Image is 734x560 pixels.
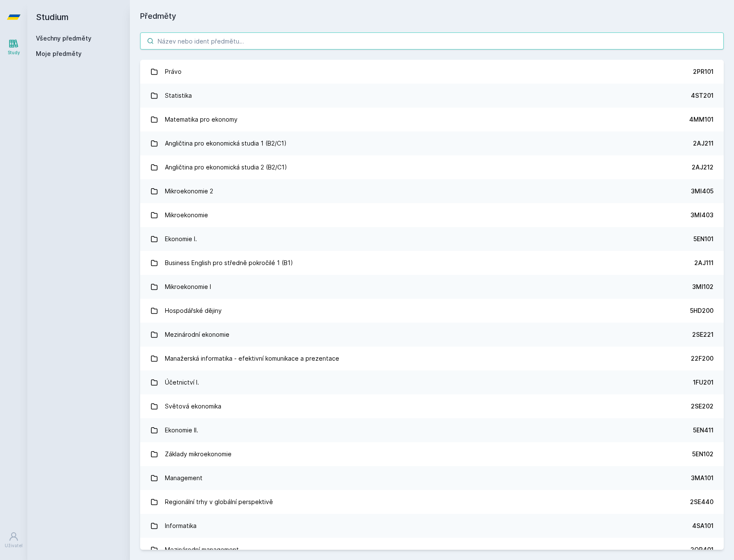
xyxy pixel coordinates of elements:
[694,259,713,267] div: 2AJ111
[691,354,713,363] div: 22F200
[165,302,222,319] div: Hospodářské dějiny
[693,235,713,243] div: 5EN101
[689,115,713,124] div: 4MM101
[692,283,713,291] div: 3MI102
[690,211,713,219] div: 3MI403
[691,402,713,411] div: 2SE202
[140,60,724,84] a: Právo 2PR101
[165,87,192,104] div: Statistika
[165,63,182,80] div: Právo
[165,517,197,534] div: Informatika
[2,527,26,553] a: Uživatel
[165,278,211,295] div: Mikroekonomie I
[693,378,713,387] div: 1FU201
[165,159,287,176] div: Angličtina pro ekonomická studia 2 (B2/C1)
[140,227,724,251] a: Ekonomie I. 5EN101
[693,67,713,76] div: 2PR101
[140,370,724,394] a: Účetnictví I. 1FU201
[165,135,287,152] div: Angličtina pro ekonomická studia 1 (B2/C1)
[140,299,724,323] a: Hospodářské dějiny 5HD200
[693,426,713,435] div: 5EN411
[692,522,713,530] div: 4SA101
[140,323,724,347] a: Mezinárodní ekonomie 2SE221
[140,10,724,22] h1: Předměty
[140,347,724,370] a: Manažerská informatika - efektivní komunikace a prezentace 22F200
[140,418,724,442] a: Ekonomie II. 5EN411
[165,422,198,439] div: Ekonomie II.
[140,514,724,538] a: Informatika 4SA101
[165,493,273,510] div: Regionální trhy v globální perspektivě
[140,275,724,299] a: Mikroekonomie I 3MI102
[165,374,199,391] div: Účetnictví I.
[140,155,724,179] a: Angličtina pro ekonomická studia 2 (B2/C1) 2AJ212
[36,35,91,42] a: Všechny předměty
[690,498,713,506] div: 2SE440
[140,490,724,514] a: Regionální trhy v globální perspektivě 2SE440
[165,446,232,463] div: Základy mikroekonomie
[165,470,203,487] div: Management
[691,91,713,100] div: 4ST201
[690,545,713,554] div: 2OP401
[140,203,724,227] a: Mikroekonomie 3MI403
[165,350,339,367] div: Manažerská informatika - efektivní komunikace a prezentace
[165,111,238,128] div: Matematika pro ekonomy
[140,131,724,155] a: Angličtina pro ekonomická studia 1 (B2/C1) 2AJ211
[165,230,197,248] div: Ekonomie I.
[140,32,724,50] input: Název nebo ident předmětu…
[165,398,221,415] div: Světová ekonomika
[691,187,713,195] div: 3MI405
[690,306,713,315] div: 5HD200
[2,34,26,60] a: Study
[165,326,229,343] div: Mezinárodní ekonomie
[140,179,724,203] a: Mikroekonomie 2 3MI405
[140,251,724,275] a: Business English pro středně pokročilé 1 (B1) 2AJ111
[140,394,724,418] a: Světová ekonomika 2SE202
[692,163,713,172] div: 2AJ212
[140,108,724,131] a: Matematika pro ekonomy 4MM101
[36,50,82,58] span: Moje předměty
[140,84,724,108] a: Statistika 4ST201
[165,541,239,558] div: Mezinárodní management
[165,183,213,200] div: Mikroekonomie 2
[692,330,713,339] div: 2SE221
[5,542,23,549] div: Uživatel
[8,50,20,56] div: Study
[692,450,713,458] div: 5EN102
[165,254,293,271] div: Business English pro středně pokročilé 1 (B1)
[140,442,724,466] a: Základy mikroekonomie 5EN102
[165,207,208,224] div: Mikroekonomie
[693,139,713,148] div: 2AJ211
[691,474,713,482] div: 3MA101
[140,466,724,490] a: Management 3MA101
